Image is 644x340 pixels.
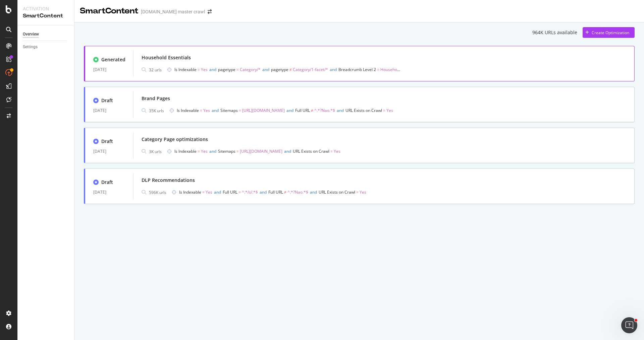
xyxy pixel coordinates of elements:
[311,108,313,113] span: ≠
[23,31,69,38] a: Overview
[286,108,293,113] span: and
[101,56,125,63] div: Generated
[314,108,335,113] span: ^.*?Nao.*$
[198,67,200,72] span: =
[202,189,205,195] span: =
[240,148,282,154] span: [URL][DOMAIN_NAME]
[23,31,39,38] div: Overview
[23,5,69,12] div: Activation
[93,188,125,196] div: [DATE]
[93,147,125,155] div: [DATE]
[142,95,170,102] div: Brand Pages
[293,148,329,154] span: URL Exists on Crawl
[101,179,113,186] div: Draft
[220,108,238,113] span: Sitemaps
[293,67,328,72] span: Category/1-facet/*
[242,108,285,113] span: [URL][DOMAIN_NAME]
[383,108,385,113] span: =
[149,108,164,114] div: 35K urls
[201,67,208,72] span: Yes
[240,67,261,72] span: Category/*
[141,8,205,15] div: [DOMAIN_NAME] master crawl
[93,66,125,74] div: [DATE]
[214,189,221,195] span: and
[201,148,208,154] span: Yes
[319,189,355,195] span: URL Exists on Crawl
[80,5,138,17] div: SmartContent
[203,108,210,113] span: Yes
[592,30,629,36] div: Create Optimization
[583,27,635,38] button: Create Optimization
[377,67,379,72] span: =
[208,9,212,14] div: arrow-right-arrow-left
[218,67,235,72] span: pagetype
[295,108,310,113] span: Full URL
[268,189,283,195] span: Full URL
[360,189,366,195] span: Yes
[284,189,286,195] span: ≠
[223,189,237,195] span: Full URL
[101,138,113,145] div: Draft
[209,67,216,72] span: and
[287,189,308,195] span: ^.*?Nao.*$
[198,148,200,154] span: =
[93,107,125,115] div: [DATE]
[532,29,577,36] div: 964K URLs available
[345,108,382,113] span: URL Exists on Crawl
[142,54,191,61] div: Household Essentials
[23,12,69,20] div: SmartContent
[334,148,340,154] span: Yes
[206,189,212,195] span: Yes
[212,108,219,113] span: and
[179,189,201,195] span: Is Indexable
[330,67,337,72] span: and
[284,148,291,154] span: and
[209,148,216,154] span: and
[218,148,235,154] span: Sitemaps
[174,67,197,72] span: Is Indexable
[23,44,69,51] a: Settings
[174,148,197,154] span: Is Indexable
[142,177,195,184] div: DLP Recommendations
[337,108,344,113] span: and
[236,148,239,154] span: =
[239,108,241,113] span: =
[356,189,359,195] span: =
[177,108,199,113] span: Is Indexable
[200,108,202,113] span: =
[149,149,162,154] div: 3K urls
[262,67,269,72] span: and
[330,148,333,154] span: =
[386,108,393,113] span: Yes
[310,189,317,195] span: and
[260,189,267,195] span: and
[380,67,420,72] span: Household Essentials
[338,67,376,72] span: Breadcrumb Level 2
[23,44,38,51] div: Settings
[149,67,162,73] div: 32 urls
[236,67,239,72] span: =
[101,97,113,104] div: Draft
[271,67,288,72] span: pagetype
[238,189,241,195] span: =
[142,136,208,143] div: Category Page optimizations
[621,317,637,333] iframe: Intercom live chat
[149,190,166,195] div: 596K urls
[289,67,292,72] span: ≠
